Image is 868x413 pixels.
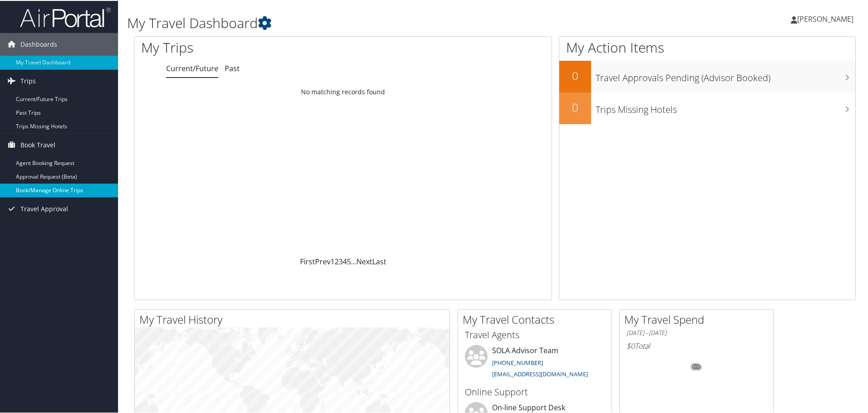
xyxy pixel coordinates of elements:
[330,256,335,266] a: 1
[626,340,766,350] h6: Total
[624,311,773,326] h2: My Travel Spend
[460,344,609,381] li: SOLA Advisor Team
[141,37,371,56] h1: My Trips
[20,6,111,27] img: airportal-logo.png
[465,328,605,340] h3: Travel Agents
[20,32,57,55] span: Dashboards
[559,92,855,123] a: 0Trips Missing Hotels
[463,311,612,326] h2: My Travel Contacts
[492,358,543,366] a: [PHONE_NUMBER]
[559,67,591,83] h2: 0
[20,133,55,155] span: Book Travel
[492,369,588,377] a: [EMAIL_ADDRESS][DOMAIN_NAME]
[300,256,315,266] a: First
[335,256,339,266] a: 2
[20,69,36,92] span: Trips
[372,256,386,266] a: Last
[166,63,218,73] a: Current/Future
[559,99,591,114] h2: 0
[347,256,351,266] a: 5
[596,98,855,115] h3: Trips Missing Hotels
[596,66,855,83] h3: Travel Approvals Pending (Advisor Booked)
[693,364,700,369] tspan: 0%
[225,63,240,73] a: Past
[134,83,552,99] td: No matching records found
[626,340,635,350] span: $0
[356,256,372,266] a: Next
[626,328,766,336] h6: [DATE] - [DATE]
[127,13,617,32] h1: My Travel Dashboard
[315,256,330,266] a: Prev
[559,37,855,56] h1: My Action Items
[20,197,68,219] span: Travel Approval
[465,385,605,398] h3: Online Support
[559,60,855,92] a: 0Travel Approvals Pending (Advisor Booked)
[139,311,449,326] h2: My Travel History
[791,5,863,32] a: [PERSON_NAME]
[351,256,356,266] span: …
[797,13,853,23] span: [PERSON_NAME]
[339,256,343,266] a: 3
[343,256,347,266] a: 4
